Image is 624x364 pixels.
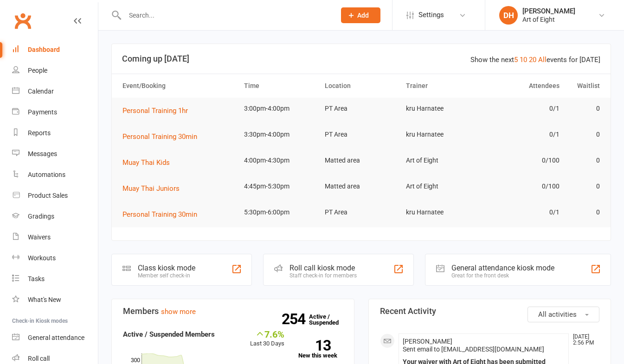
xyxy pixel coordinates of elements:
[11,9,34,32] a: Clubworx
[122,209,204,220] button: Personal Training 30min
[451,264,554,272] div: General attendance kiosk mode
[298,339,331,352] strong: 13
[12,327,98,348] a: General attendance kiosk mode
[380,307,600,316] h3: Recent Activity
[28,233,51,241] div: Waivers
[123,307,343,316] h3: Members
[161,308,196,316] a: show more
[28,46,60,53] div: Dashboard
[482,150,564,171] td: 0/100
[402,124,483,145] td: kru Harnatee
[28,355,50,362] div: Roll call
[12,164,98,185] a: Automations
[482,124,564,145] td: 0/1
[12,185,98,206] a: Product Sales
[122,157,176,168] button: Muay Thai Kids
[240,74,321,98] th: Time
[298,340,343,358] a: 13New this week
[568,334,599,346] time: [DATE] 2:56 PM
[564,201,604,223] td: 0
[28,129,51,137] div: Reports
[402,98,483,119] td: kru Harnatee
[520,56,527,64] a: 10
[357,12,369,19] span: Add
[402,201,483,223] td: kru Harnatee
[321,201,402,223] td: PT Area
[118,74,240,98] th: Event/Booking
[402,150,483,171] td: Art of Eight
[28,275,45,282] div: Tasks
[250,329,284,349] div: Last 30 Days
[250,329,284,339] div: 7.6%
[122,158,170,167] span: Muay Thai Kids
[28,171,65,178] div: Automations
[28,192,68,199] div: Product Sales
[122,131,204,142] button: Personal Training 30min
[499,6,518,25] div: DH
[122,54,600,63] h3: Coming up [DATE]
[122,184,180,193] span: Muay Thai Juniors
[529,56,536,64] a: 20
[564,150,604,171] td: 0
[482,74,564,98] th: Attendees
[321,150,402,171] td: Matted area
[123,330,215,339] strong: Active / Suspended Members
[122,107,188,115] span: Personal Training 1hr
[289,272,357,279] div: Staff check-in for members
[402,176,483,197] td: Art of Eight
[12,102,98,123] a: Payments
[522,7,575,15] div: [PERSON_NAME]
[138,272,195,279] div: Member self check-in
[282,312,309,326] strong: 254
[470,54,600,65] div: Show the next events for [DATE]
[28,334,84,341] div: General attendance
[28,150,57,157] div: Messages
[28,296,61,303] div: What's New
[289,264,357,272] div: Roll call kiosk mode
[240,176,321,197] td: 4:45pm-5:30pm
[482,98,564,119] td: 0/1
[522,15,575,24] div: Art of Eight
[240,98,321,119] td: 3:00pm-4:00pm
[564,176,604,197] td: 0
[403,338,452,345] span: [PERSON_NAME]
[309,307,350,333] a: 254Active / Suspended
[12,289,98,310] a: What's New
[28,67,47,74] div: People
[538,56,547,64] a: All
[12,206,98,227] a: Gradings
[482,201,564,223] td: 0/1
[12,144,98,164] a: Messages
[240,124,321,145] td: 3:30pm-4:00pm
[122,132,197,141] span: Personal Training 30min
[28,254,56,262] div: Workouts
[564,124,604,145] td: 0
[418,5,444,25] span: Settings
[321,124,402,145] td: PT Area
[12,81,98,102] a: Calendar
[122,105,194,116] button: Personal Training 1hr
[12,39,98,60] a: Dashboard
[240,201,321,223] td: 5:30pm-6:00pm
[321,74,402,98] th: Location
[403,345,544,353] span: Sent email to [EMAIL_ADDRESS][DOMAIN_NAME]
[122,183,186,194] button: Muay Thai Juniors
[402,74,483,98] th: Trainer
[564,74,604,98] th: Waitlist
[341,7,380,23] button: Add
[451,272,554,279] div: Great for the front desk
[12,269,98,289] a: Tasks
[482,176,564,197] td: 0/100
[28,213,54,220] div: Gradings
[514,56,518,64] a: 5
[122,210,197,219] span: Personal Training 30min
[321,176,402,197] td: Matted area
[538,310,577,319] span: All activities
[564,98,604,119] td: 0
[528,307,599,322] button: All activities
[12,60,98,81] a: People
[12,227,98,248] a: Waivers
[12,248,98,269] a: Workouts
[12,123,98,144] a: Reports
[28,108,57,116] div: Payments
